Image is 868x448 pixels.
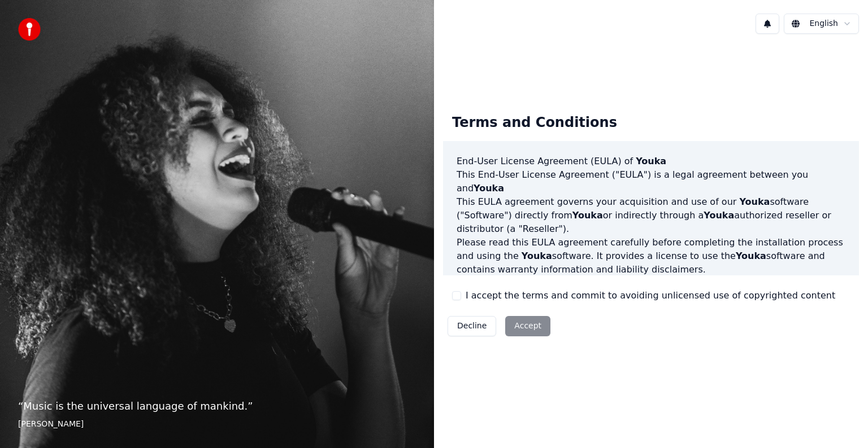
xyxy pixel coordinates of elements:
[18,398,416,414] p: “ Music is the universal language of mankind. ”
[466,289,835,302] label: I accept the terms and commit to avoiding unlicensed use of copyrighted content
[739,196,770,207] span: Youka
[736,251,766,261] span: Youka
[474,183,504,194] span: Youka
[572,210,603,221] span: Youka
[704,210,734,221] span: Youka
[522,251,552,261] span: Youka
[443,105,626,141] div: Terms and Conditions
[18,419,416,430] footer: [PERSON_NAME]
[448,316,496,336] button: Decline
[457,236,845,276] p: Please read this EULA agreement carefully before completing the installation process and using th...
[457,195,845,236] p: This EULA agreement governs your acquisition and use of our software ("Software") directly from o...
[18,18,41,41] img: youka
[457,168,845,195] p: This End-User License Agreement ("EULA") is a legal agreement between you and
[636,156,666,166] span: Youka
[457,155,845,168] h3: End-User License Agreement (EULA) of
